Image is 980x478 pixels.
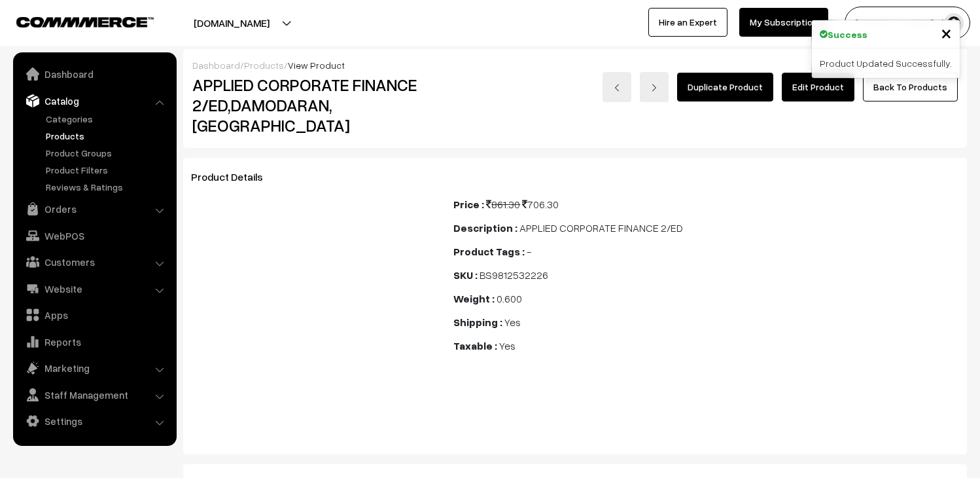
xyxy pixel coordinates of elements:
b: Product Tags : [453,245,525,258]
a: Catalog [16,89,172,113]
div: / / [192,58,958,72]
img: COMMMERCE [16,17,154,27]
a: Customers [16,250,172,274]
h2: APPLIED CORPORATE FINANCE 2/ED,DAMODARAN,[GEOGRAPHIC_DATA] [192,75,434,136]
b: SKU : [453,268,478,282]
a: My Subscription [739,8,828,37]
span: - [527,245,531,258]
span: Product Details [191,170,279,183]
a: COMMMERCE [16,13,131,29]
div: 706.30 [453,196,959,212]
span: APPLIED CORPORATE FINANCE 2/ED [519,221,683,234]
img: right-arrow.png [650,84,658,92]
span: Yes [499,339,516,352]
b: Weight : [453,292,495,305]
a: Marketing [16,356,172,380]
a: Dashboard [16,62,172,86]
span: BS9812532226 [480,268,548,282]
a: Products [244,60,284,71]
b: Price : [453,198,484,211]
a: Product Groups [43,146,172,160]
a: Settings [16,409,172,433]
button: [DOMAIN_NAME] [148,7,315,39]
span: View Product [288,60,345,71]
a: Categories [43,112,172,126]
b: Description : [453,221,517,234]
span: Yes [504,316,521,329]
a: Dashboard [192,60,240,71]
a: Apps [16,303,172,327]
button: [PERSON_NAME] sha… [845,7,970,39]
a: Product Filters [43,163,172,177]
a: Reports [16,330,172,354]
img: left-arrow.png [613,84,621,92]
a: Back To Products [863,73,958,101]
span: 0.600 [497,292,522,305]
a: Hire an Expert [648,8,727,37]
a: Orders [16,197,172,221]
a: Duplicate Product [677,73,773,101]
a: Staff Management [16,383,172,407]
span: × [941,20,952,45]
strong: Success [828,28,867,41]
a: WebPOS [16,224,172,248]
img: user [944,13,964,33]
span: 861.30 [486,198,520,211]
button: Close [941,23,952,43]
b: Taxable : [453,339,497,352]
a: Reviews & Ratings [43,180,172,194]
div: Product Updated Successfully. [812,48,960,78]
b: Shipping : [453,316,502,329]
img: 8501728487209-sample1.jpg [196,202,430,436]
a: Edit Product [782,73,854,101]
a: Website [16,277,172,301]
a: Products [43,129,172,143]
